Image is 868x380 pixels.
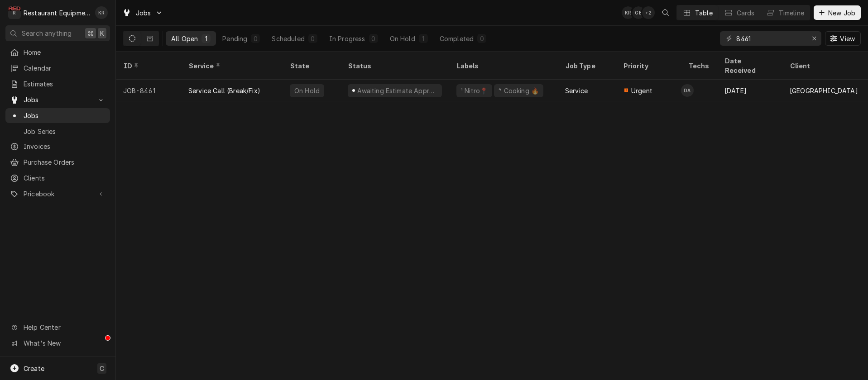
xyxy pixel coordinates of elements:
[421,34,426,43] div: 1
[825,31,861,46] button: View
[390,34,415,43] div: On Hold
[688,61,710,71] div: Techs
[5,108,110,123] a: Jobs
[329,34,365,43] div: In Progress
[371,34,376,43] div: 0
[136,8,151,18] span: Jobs
[22,28,72,38] span: Search anything
[24,157,106,167] span: Purchase Orders
[5,92,110,107] a: Go to Jobs
[24,142,106,151] span: Invoices
[479,34,484,43] div: 0
[348,61,440,71] div: Status
[87,28,94,38] span: ⌘
[272,34,304,43] div: Scheduled
[440,34,474,43] div: Completed
[642,6,655,19] div: + 2
[293,86,321,95] div: On Hold
[736,31,804,46] input: Keyword search
[632,6,645,19] div: GB
[5,25,110,41] button: Search anything⌘K
[632,6,645,19] div: Gary Beaver's Avatar
[623,61,672,71] div: Priority
[631,86,652,95] span: Urgent
[681,84,694,97] div: DA
[24,63,106,73] span: Calendar
[565,61,609,71] div: Job Type
[119,5,167,20] a: Go to Jobs
[622,6,634,19] div: Kelli Robinette's Avatar
[5,155,110,170] a: Purchase Orders
[95,6,108,19] div: Kelli Robinette's Avatar
[8,6,21,19] div: R
[253,34,258,43] div: 0
[5,336,110,351] a: Go to What's New
[24,365,44,372] span: Create
[203,34,209,43] div: 1
[5,186,110,201] a: Go to Pricebook
[5,61,110,76] a: Calendar
[5,139,110,154] a: Invoices
[807,31,821,46] button: Erase input
[456,61,551,71] div: Labels
[790,86,858,95] div: [GEOGRAPHIC_DATA]
[814,5,861,20] button: New Job
[24,338,105,348] span: What's New
[565,86,588,95] div: Service
[24,111,106,120] span: Jobs
[838,34,857,43] span: View
[123,61,172,71] div: ID
[171,34,198,43] div: All Open
[290,61,333,71] div: State
[681,84,694,97] div: Dakota Arthur's Avatar
[5,171,110,185] a: Clients
[498,86,540,95] div: ⁴ Cooking 🔥
[737,8,755,18] div: Cards
[24,79,106,89] span: Estimates
[188,61,273,71] div: Service
[24,47,106,57] span: Home
[356,86,438,95] div: Awaiting Estimate Approval
[826,8,857,18] span: New Job
[717,80,782,101] div: [DATE]
[100,364,104,373] span: C
[24,189,92,199] span: Pricebook
[310,34,316,43] div: 0
[5,76,110,91] a: Estimates
[95,6,108,19] div: KR
[642,6,655,19] div: 's Avatar
[8,6,21,19] div: Restaurant Equipment Diagnostics's Avatar
[658,5,673,20] button: Open search
[24,323,105,332] span: Help Center
[24,127,106,136] span: Job Series
[460,86,489,95] div: ¹ Nitro📍
[100,28,104,38] span: K
[222,34,247,43] div: Pending
[24,173,106,183] span: Clients
[24,8,90,18] div: Restaurant Equipment Diagnostics
[24,95,92,104] span: Jobs
[622,6,634,19] div: KR
[724,56,773,75] div: Date Received
[116,80,181,101] div: JOB-8461
[5,45,110,60] a: Home
[695,8,713,18] div: Table
[779,8,804,18] div: Timeline
[5,320,110,335] a: Go to Help Center
[188,86,260,95] div: Service Call (Break/Fix)
[5,124,110,139] a: Job Series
